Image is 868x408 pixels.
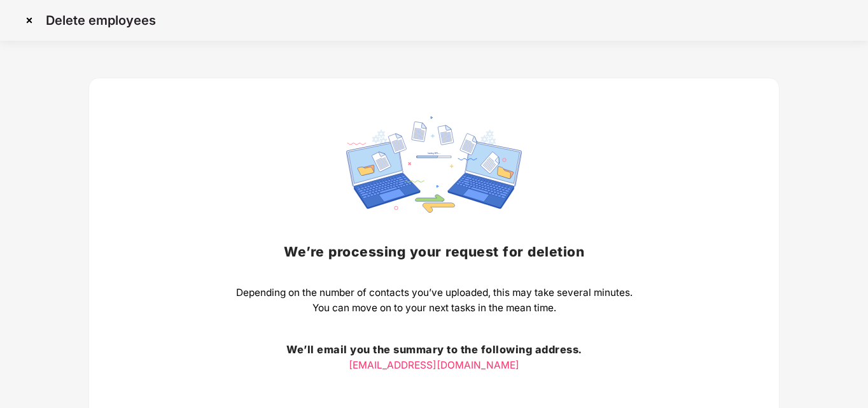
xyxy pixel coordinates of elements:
[346,116,522,213] img: svg+xml;base64,PHN2ZyBpZD0iRGF0YV9zeW5jaW5nIiB4bWxucz0iaHR0cDovL3d3dy53My5vcmcvMjAwMC9zdmciIHdpZH...
[236,241,633,262] h2: We’re processing your request for deletion
[236,358,633,373] p: [EMAIL_ADDRESS][DOMAIN_NAME]
[236,300,633,316] p: You can move on to your next tasks in the mean time.
[46,13,156,28] p: Delete employees
[19,10,39,31] img: svg+xml;base64,PHN2ZyBpZD0iQ3Jvc3MtMzJ4MzIiIHhtbG5zPSJodHRwOi8vd3d3LnczLm9yZy8yMDAwL3N2ZyIgd2lkdG...
[236,285,633,300] p: Depending on the number of contacts you’ve uploaded, this may take several minutes.
[236,342,633,358] h3: We’ll email you the summary to the following address.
